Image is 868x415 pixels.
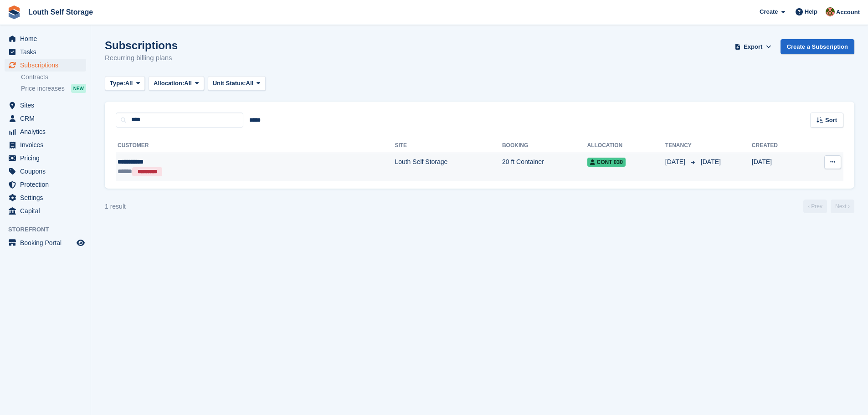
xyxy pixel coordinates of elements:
[105,76,145,91] button: Type: All
[760,7,778,16] span: Create
[75,237,86,248] a: Preview store
[587,158,626,167] span: Cont 030
[744,42,762,51] span: Export
[20,125,75,138] span: Analytics
[20,99,75,112] span: Sites
[5,112,86,125] a: menu
[5,125,86,138] a: menu
[7,5,21,19] img: stora-icon-8386f47178a22dfd0bd8f6a31ec36ba5ce8667c1dd55bd0f319d3a0aa187defe.svg
[825,116,837,125] span: Sort
[803,200,827,213] a: Previous
[836,8,860,17] span: Account
[20,32,75,45] span: Home
[5,99,86,112] a: menu
[701,158,721,165] span: [DATE]
[20,191,75,204] span: Settings
[5,205,86,217] a: menu
[5,59,86,72] a: menu
[213,79,246,88] span: Unit Status:
[502,138,587,153] th: Booking
[5,191,86,204] a: menu
[116,138,395,153] th: Customer
[5,178,86,191] a: menu
[20,178,75,191] span: Protection
[105,202,126,211] div: 1 result
[20,152,75,164] span: Pricing
[8,225,91,234] span: Storefront
[752,138,805,153] th: Created
[826,7,835,16] img: Andy Smith
[21,84,65,93] span: Price increases
[71,84,86,93] div: NEW
[25,5,97,20] a: Louth Self Storage
[246,79,254,88] span: All
[665,138,697,153] th: Tenancy
[20,165,75,178] span: Coupons
[105,39,178,51] h1: Subscriptions
[20,138,75,151] span: Invoices
[184,79,192,88] span: All
[587,138,665,153] th: Allocation
[125,79,133,88] span: All
[20,59,75,72] span: Subscriptions
[105,53,178,63] p: Recurring billing plans
[5,138,86,151] a: menu
[21,83,86,93] a: Price increases NEW
[831,200,854,213] a: Next
[21,73,86,82] a: Contracts
[208,76,266,91] button: Unit Status: All
[395,153,502,181] td: Louth Self Storage
[781,39,854,54] a: Create a Subscription
[665,157,687,167] span: [DATE]
[154,79,184,88] span: Allocation:
[20,46,75,58] span: Tasks
[20,236,75,249] span: Booking Portal
[733,39,773,54] button: Export
[20,112,75,125] span: CRM
[395,138,502,153] th: Site
[110,79,125,88] span: Type:
[5,165,86,178] a: menu
[801,200,856,213] nav: Page
[502,153,587,181] td: 20 ft Container
[5,32,86,45] a: menu
[20,205,75,217] span: Capital
[805,7,817,16] span: Help
[5,152,86,164] a: menu
[149,76,204,91] button: Allocation: All
[752,153,805,181] td: [DATE]
[5,46,86,58] a: menu
[5,236,86,249] a: menu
